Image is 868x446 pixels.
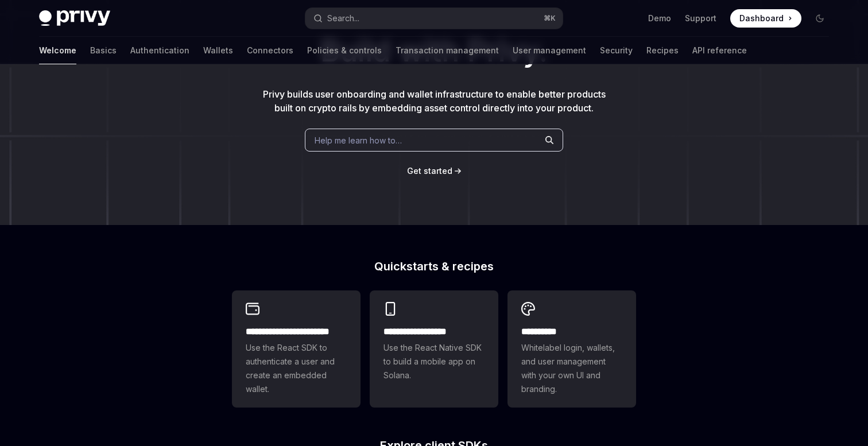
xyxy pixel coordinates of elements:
a: Welcome [39,37,76,64]
a: API reference [692,37,747,64]
span: Privy builds user onboarding and wallet infrastructure to enable better products built on crypto ... [263,88,606,114]
div: Search... [327,11,359,25]
span: Use the React Native SDK to build a mobile app on Solana. [383,341,485,382]
span: ⌘ K [544,14,556,23]
a: User management [513,37,586,64]
span: Help me learn how to… [315,134,402,146]
button: Open search [305,8,563,29]
a: Authentication [130,37,189,64]
a: Connectors [247,37,293,64]
img: dark logo [39,10,110,26]
a: Get started [407,165,452,177]
a: Recipes [646,37,679,64]
a: **** **** **** ***Use the React Native SDK to build a mobile app on Solana. [370,290,498,408]
a: Dashboard [730,9,801,28]
span: Use the React SDK to authenticate a user and create an embedded wallet. [246,341,347,396]
span: Dashboard [739,13,784,24]
a: Policies & controls [307,37,382,64]
a: Support [685,13,716,24]
h2: Quickstarts & recipes [232,261,636,272]
a: Security [600,37,633,64]
a: Wallets [203,37,233,64]
a: **** *****Whitelabel login, wallets, and user management with your own UI and branding. [507,290,636,408]
span: Get started [407,166,452,176]
button: Toggle dark mode [811,9,829,28]
a: Basics [90,37,117,64]
span: Whitelabel login, wallets, and user management with your own UI and branding. [521,341,622,396]
a: Demo [648,13,671,24]
a: Transaction management [396,37,499,64]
